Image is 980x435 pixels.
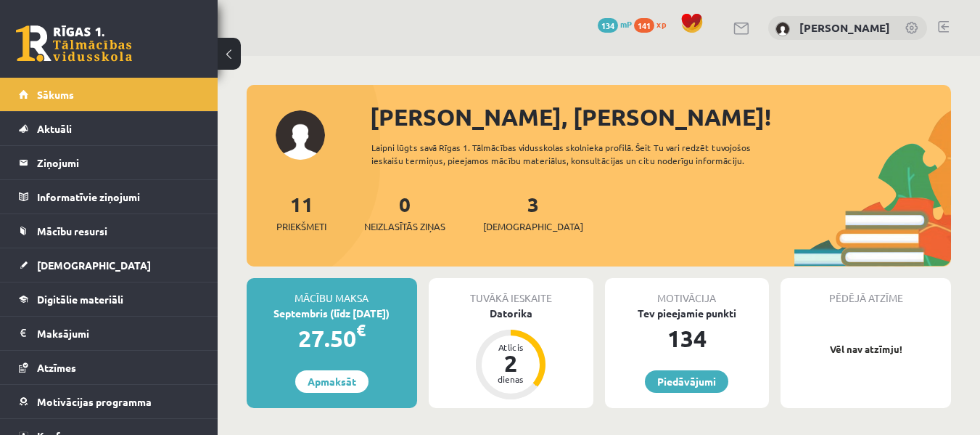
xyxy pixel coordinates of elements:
[37,122,72,135] span: Aktuāli
[37,259,151,272] span: [DEMOGRAPHIC_DATA]
[605,278,770,306] div: Motivācija
[19,317,199,350] a: Maksājumi
[775,22,790,36] img: Anastasija Nikola Šefanovska
[489,375,532,383] div: dienas
[429,306,593,402] a: Datorika Atlicis 2 dienas
[489,343,532,351] div: Atlicis
[37,317,199,350] legend: Maksājumi
[276,219,326,234] span: Priekšmeti
[247,321,417,356] div: 27.50
[620,18,632,30] span: mP
[799,20,890,35] a: [PERSON_NAME]
[605,306,770,321] div: Tev pieejamie punkti
[19,282,199,316] a: Digitālie materiāli
[247,306,417,321] div: Septembris (līdz [DATE])
[247,278,417,306] div: Mācību maksa
[19,248,199,282] a: [DEMOGRAPHIC_DATA]
[19,180,199,214] a: Informatīvie ziņojumi
[781,278,951,306] div: Pēdējā atzīme
[371,141,794,167] div: Laipni lūgts savā Rīgas 1. Tālmācības vidusskolas skolnieka profilā. Šeit Tu vari redzēt tuvojošo...
[483,191,583,234] a: 3[DEMOGRAPHIC_DATA]
[598,18,618,33] span: 134
[429,278,593,306] div: Tuvākā ieskaite
[605,321,770,356] div: 134
[356,320,366,341] span: €
[364,219,445,234] span: Neizlasītās ziņas
[276,191,326,234] a: 11Priekšmeti
[656,18,666,30] span: xp
[37,180,199,214] legend: Informatīvie ziņojumi
[19,112,199,145] a: Aktuāli
[19,214,199,248] a: Mācību resursi
[788,342,944,357] p: Vēl nav atzīmju!
[364,191,445,234] a: 0Neizlasītās ziņas
[429,306,593,321] div: Datorika
[19,351,199,384] a: Atzīmes
[37,293,123,306] span: Digitālie materiāli
[19,78,199,111] a: Sākums
[19,146,199,179] a: Ziņojumi
[37,224,107,237] span: Mācību resursi
[37,88,74,101] span: Sākums
[19,385,199,418] a: Motivācijas programma
[37,395,152,408] span: Motivācijas programma
[37,146,199,179] legend: Ziņojumi
[295,370,368,393] a: Apmaksāt
[16,25,132,62] a: Rīgas 1. Tālmācības vidusskola
[645,370,728,393] a: Piedāvājumi
[37,361,76,374] span: Atzīmes
[598,18,632,30] a: 134 mP
[489,351,532,375] div: 2
[483,219,583,234] span: [DEMOGRAPHIC_DATA]
[634,18,673,30] a: 141 xp
[634,18,654,33] span: 141
[370,99,951,134] div: [PERSON_NAME], [PERSON_NAME]!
